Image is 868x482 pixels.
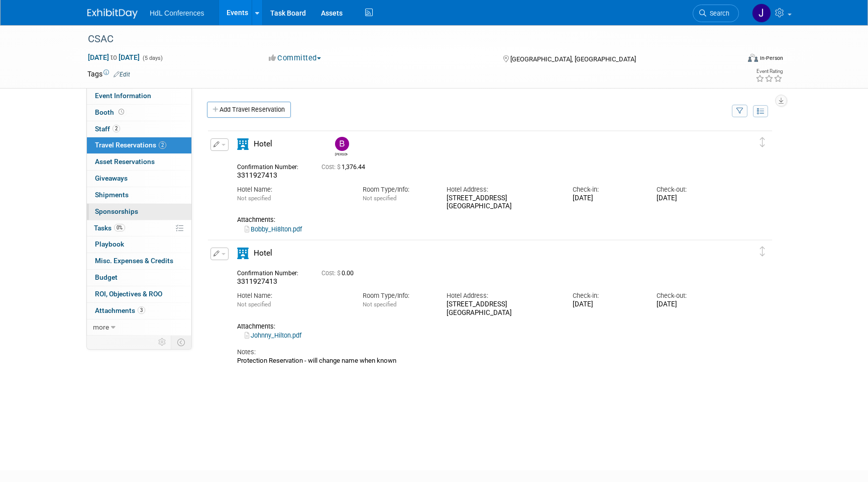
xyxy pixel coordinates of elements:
a: Travel Reservations2 [87,137,191,153]
div: [DATE] [573,300,641,309]
a: ROI, Objectives & ROO [87,286,191,302]
div: Room Type/Info: [363,291,431,300]
div: Hotel Name: [237,291,348,300]
a: Event Information [87,88,191,104]
i: Filter by Traveler [736,108,743,115]
span: 1,376.44 [321,164,369,171]
span: Event Information [95,92,151,100]
span: Not specified [237,195,271,202]
a: Search [693,5,739,22]
span: Tasks [94,224,125,232]
span: Asset Reservations [95,157,155,166]
a: Sponsorships [87,204,191,220]
td: Personalize Event Tab Strip [154,336,171,349]
img: Bobby Young [335,137,349,151]
div: Confirmation Number: [237,267,306,277]
span: Playbook [95,240,124,248]
span: Attachments [95,306,145,314]
a: more [87,319,191,336]
a: Asset Reservations [87,154,191,170]
span: 3311927413 [237,171,277,179]
span: Booth [95,108,126,116]
span: Search [706,10,729,17]
div: Bobby Young [335,151,348,156]
div: Confirmation Number: [237,160,306,171]
div: Hotel Name: [237,185,348,194]
a: Booth [87,105,191,121]
a: Tasks0% [87,220,191,236]
div: Protection Reservation - will change name when known [237,357,725,365]
span: Misc. Expenses & Credits [95,257,173,265]
i: Click and drag to move item [760,247,765,257]
span: ROI, Objectives & ROO [95,290,162,298]
span: Not specified [237,301,271,308]
span: Booth not reserved yet [117,108,126,116]
span: 3311927413 [237,277,277,285]
button: Committed [265,53,325,63]
a: Playbook [87,236,191,253]
span: Not specified [363,301,396,308]
a: Johnny_Hilton.pdf [245,332,301,339]
span: to [109,53,119,61]
span: Staff [95,125,120,133]
i: Hotel [237,138,249,150]
div: Room Type/Info: [363,185,431,194]
span: Cost: $ [321,164,342,171]
div: [DATE] [657,300,725,309]
span: 3 [138,306,145,314]
div: Event Format [680,52,783,67]
div: [STREET_ADDRESS] [GEOGRAPHIC_DATA] [447,300,557,317]
span: 2 [113,125,120,132]
div: Attachments: [237,323,725,331]
span: [DATE] [DATE] [87,53,140,62]
span: Sponsorships [95,207,138,215]
i: Click and drag to move item [760,137,765,147]
div: In-Person [759,54,783,62]
span: Shipments [95,191,129,199]
a: Add Travel Reservation [207,102,291,118]
a: Staff2 [87,121,191,137]
div: Check-out: [657,185,725,194]
div: Hotel Address: [447,185,557,194]
span: Not specified [363,195,396,202]
div: CSAC [84,30,724,48]
span: more [93,323,109,331]
div: Bobby Young [333,137,350,156]
div: [DATE] [573,194,641,203]
div: [STREET_ADDRESS] [GEOGRAPHIC_DATA] [447,194,557,211]
span: [GEOGRAPHIC_DATA], [GEOGRAPHIC_DATA] [510,55,636,63]
span: Hotel [254,249,272,258]
a: Misc. Expenses & Credits [87,253,191,269]
span: 0% [114,224,125,231]
div: Check-in: [573,185,641,194]
a: Bobby_Hi8lton.pdf [245,225,302,233]
td: Toggle Event Tabs [171,336,192,349]
div: Notes: [237,348,725,357]
a: Giveaways [87,171,191,187]
i: Hotel [237,248,249,259]
a: Shipments [87,187,191,203]
span: Giveaways [95,174,128,182]
div: [DATE] [657,194,725,203]
div: Hotel Address: [447,291,557,300]
a: Attachments3 [87,303,191,319]
span: 0.00 [321,270,358,277]
img: Format-Inperson.png [748,54,758,62]
div: Event Rating [755,69,783,74]
a: Edit [114,71,130,78]
img: ExhibitDay [87,9,138,19]
div: Check-out: [657,291,725,300]
span: 2 [159,141,166,149]
span: Cost: $ [321,270,342,277]
span: HdL Conferences [150,9,204,17]
a: Budget [87,270,191,286]
span: Travel Reservations [95,141,166,149]
img: Johnny Nguyen [752,4,771,23]
span: Hotel [254,139,272,148]
span: Budget [95,273,118,281]
div: Attachments: [237,216,725,224]
div: Check-in: [573,291,641,300]
td: Tags [87,69,130,79]
span: (5 days) [142,55,163,61]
